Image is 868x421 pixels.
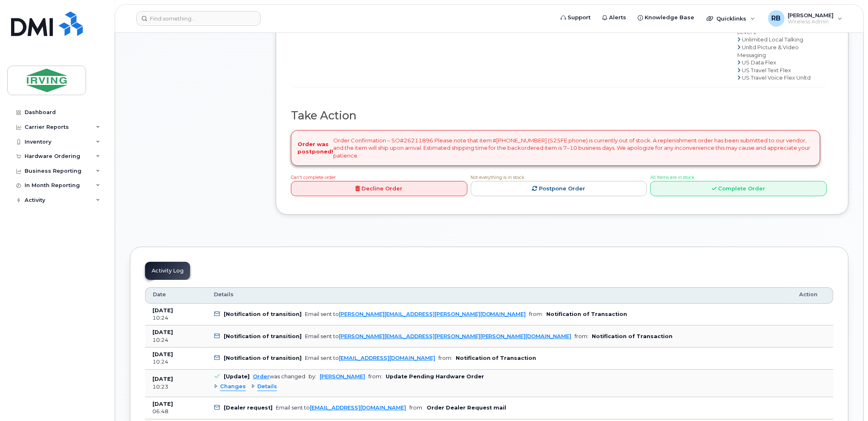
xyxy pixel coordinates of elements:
b: [DATE] [152,307,173,313]
a: Knowledge Base [632,9,700,26]
b: [Update] [224,373,250,380]
b: [Notification of transition] [224,355,302,361]
b: Notification of Transaction [456,355,536,361]
div: 10:23 [152,383,199,391]
b: Notification of Transaction [547,311,627,317]
a: [EMAIL_ADDRESS][DOMAIN_NAME] [339,355,435,361]
span: Details [257,383,277,391]
span: from: [439,355,452,361]
span: All Items are in stock [650,175,694,180]
a: [PERSON_NAME][EMAIL_ADDRESS][PERSON_NAME][DOMAIN_NAME] [339,311,526,317]
a: Complete Order [650,181,827,196]
div: 10:24 [152,314,199,322]
div: 10:24 [152,336,199,344]
span: Unlimited Local Talking [742,36,804,43]
span: by: [309,373,316,380]
b: [Notification of transition] [224,311,302,317]
span: Not everything is in stock [471,175,525,180]
span: Details [214,291,234,298]
b: [Dealer request] [224,405,273,411]
div: Roberts, Brad [763,10,848,27]
div: 10:24 [152,358,199,366]
a: Alerts [597,9,632,26]
a: Postpone Order [471,181,648,196]
span: Support [568,14,591,22]
span: from: [368,373,382,380]
strong: Order was postponed! [298,140,333,156]
b: [DATE] [152,401,173,407]
span: US Travel Text Flex [742,67,791,73]
b: [DATE] [152,376,173,382]
span: Unltd Picture & Video Messaging [738,44,799,58]
div: 06:48 [152,408,199,415]
th: Action [792,287,834,304]
div: was changed [253,373,305,380]
div: Email sent to [276,405,406,411]
span: Quicklinks [717,15,747,22]
div: Email sent to [305,333,572,339]
b: Notification of Transaction [592,333,673,339]
b: Update Pending Hardware Order [386,373,484,380]
h2: Take Action [291,110,827,122]
a: Support [555,9,597,26]
a: Decline Order [291,181,468,196]
b: [Notification of transition] [224,333,302,339]
span: [PERSON_NAME] [788,12,834,18]
b: [DATE] [152,329,173,335]
b: Order Dealer Request mail [427,405,507,411]
span: US Travel Voice Flex Unltd [742,74,811,81]
a: [EMAIL_ADDRESS][DOMAIN_NAME] [310,405,406,411]
span: Knowledge Base [645,14,695,22]
div: Email sent to [305,311,526,317]
a: [PERSON_NAME][EMAIL_ADDRESS][PERSON_NAME][PERSON_NAME][DOMAIN_NAME] [339,333,572,339]
input: Find something... [136,11,261,26]
span: from: [575,333,589,339]
span: from: [529,311,543,317]
div: Quicklinks [701,10,761,27]
a: Order [253,373,270,380]
span: Changes [220,383,246,391]
a: [PERSON_NAME] [320,373,365,380]
span: Can't complete order [291,175,336,180]
span: Alerts [609,14,627,22]
span: Date [153,291,166,298]
b: [DATE] [152,351,173,357]
span: Wireless Admin [788,18,834,25]
span: RB [772,14,781,23]
div: Order Confirmation – SO#26211896 Please note that item #[PHONE_NUMBER] (S25FE phone) is currently... [291,130,820,166]
span: Technical Support (TAC) - Level 1 [738,21,809,35]
div: Email sent to [305,355,435,361]
span: from: [409,405,423,411]
span: US Data Flex [742,59,777,66]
